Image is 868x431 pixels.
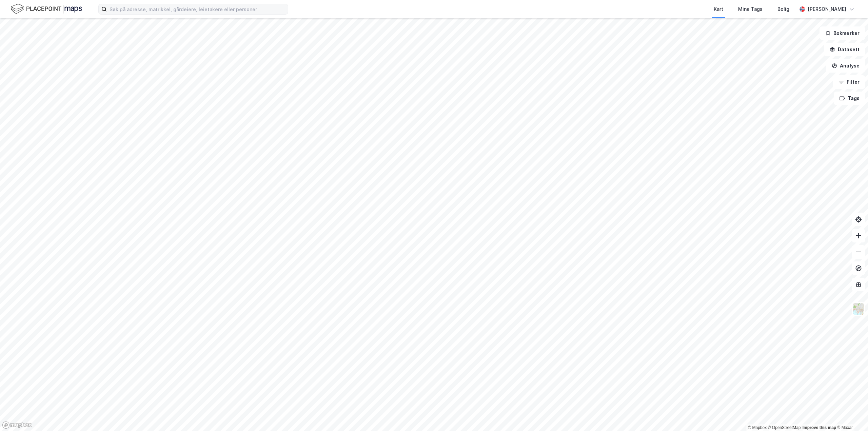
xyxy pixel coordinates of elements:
button: Datasett [824,43,865,56]
input: Søk på adresse, matrikkel, gårdeiere, leietakere eller personer [107,4,288,14]
button: Analyse [826,59,865,73]
iframe: Chat Widget [834,398,868,431]
div: Kontrollprogram for chat [834,398,868,431]
img: logo.f888ab2527a4732fd821a326f86c7f29.svg [11,3,82,15]
button: Filter [833,75,865,89]
button: Tags [834,92,865,105]
div: Bolig [777,5,789,13]
div: Mine Tags [738,5,763,13]
div: [PERSON_NAME] [808,5,846,13]
a: Improve this map [803,425,836,430]
button: Bokmerker [820,26,865,40]
img: Z [852,302,865,315]
a: Mapbox homepage [2,421,32,429]
a: Mapbox [748,425,767,430]
a: OpenStreetMap [768,425,801,430]
div: Kart [714,5,723,13]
